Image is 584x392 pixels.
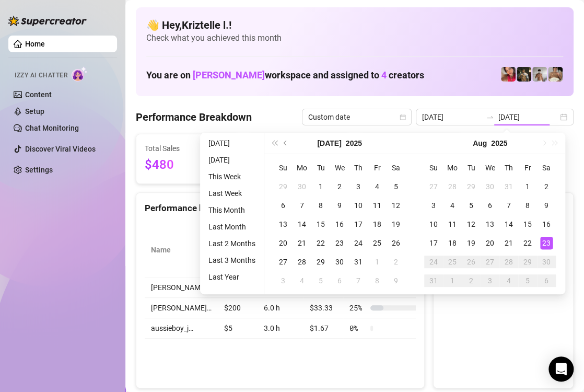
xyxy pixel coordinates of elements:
[303,223,343,278] th: Sales / Hour
[193,70,265,80] span: [PERSON_NAME]
[303,298,343,318] td: $33.33
[517,67,531,82] img: Tony
[145,318,218,339] td: aussieboy_j…
[145,278,218,298] td: [PERSON_NAME]…
[224,227,243,273] span: Total Sales & Tips
[145,143,230,154] span: Total Sales
[146,32,563,44] span: Check what you achieved this month
[25,107,44,116] a: Setup
[145,155,230,175] span: $480
[264,233,289,267] div: Est. Hours Worked
[8,16,87,26] img: logo-BBDzfeDw.svg
[218,278,258,298] td: $275
[349,302,366,314] span: 25 %
[25,90,52,99] a: Content
[25,40,45,48] a: Home
[303,318,343,339] td: $1.67
[349,322,366,334] span: 0 %
[349,244,417,256] span: Chat Conversion
[368,155,453,175] span: 151
[381,70,387,80] span: 4
[145,223,218,278] th: Name
[151,244,203,256] span: Name
[303,278,343,298] td: $39.29
[258,318,303,339] td: 3.0 h
[548,356,574,382] div: Open Intercom Messenger
[146,70,424,81] h1: You are on workspace and assigned to creators
[400,114,406,120] span: calendar
[422,111,482,123] input: Start date
[258,278,303,298] td: 7.0 h
[349,282,366,293] span: 0 %
[548,67,563,82] img: Aussieboy_jfree
[256,143,342,154] span: Active Chats
[146,18,563,32] h4: 👋 Hey, Kriztelle l. !
[218,223,258,278] th: Total Sales & Tips
[72,66,88,82] img: AI Chatter
[343,223,431,278] th: Chat Conversion
[25,145,96,153] a: Discover Viral Videos
[25,166,53,174] a: Settings
[442,201,565,215] div: Sales by OnlyFans Creator
[532,67,547,82] img: aussieboy_j
[256,155,342,175] span: 7
[218,318,258,339] td: $5
[136,110,252,124] h4: Performance Breakdown
[368,143,453,154] span: Messages Sent
[486,113,494,121] span: swap-right
[15,71,67,80] span: Izzy AI Chatter
[145,298,218,318] td: [PERSON_NAME]…
[218,298,258,318] td: $200
[498,111,558,123] input: End date
[25,124,79,132] a: Chat Monitoring
[501,67,516,82] img: Vanessa
[310,233,329,267] span: Sales / Hour
[145,201,416,215] div: Performance by OnlyFans Creator
[486,113,494,121] span: to
[258,298,303,318] td: 6.0 h
[308,109,405,125] span: Custom date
